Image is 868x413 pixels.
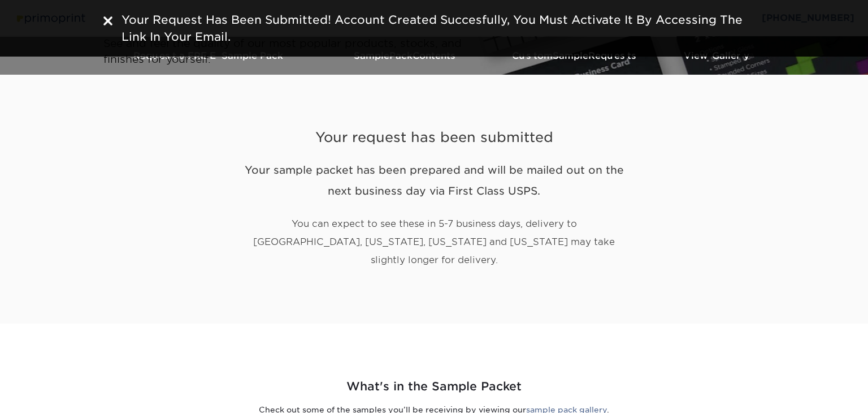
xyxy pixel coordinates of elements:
[103,36,491,67] p: See and feel the quality of our most popular products, stocks, and finishes for yourself.
[236,102,632,146] h1: Your request has been submitted
[103,16,112,25] img: close
[121,13,743,44] span: Your Request Has Been Submitted! Account Created Succesfully, You Must Activate It By Accessing T...
[103,378,765,395] h2: What's in the Sample Packet
[236,215,632,269] p: You can expect to see these in 5-7 business days, delivery to [GEOGRAPHIC_DATA], [US_STATE], [US_...
[236,160,632,201] h2: Your sample packet has been prepared and will be mailed out on the next business day via First Cl...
